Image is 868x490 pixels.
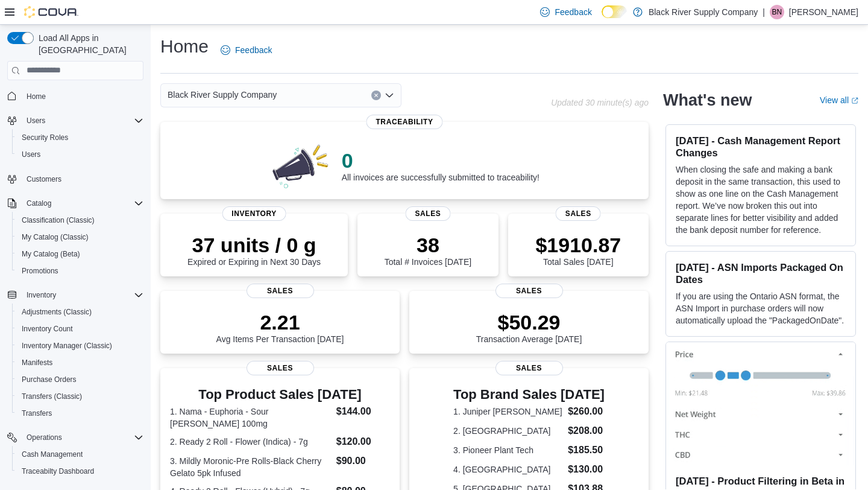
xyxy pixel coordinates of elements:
span: My Catalog (Classic) [22,232,89,242]
dt: 1. Juniper [PERSON_NAME] [453,406,563,418]
dd: $260.00 [568,404,605,419]
a: Manifests [17,355,57,370]
div: Expired or Expiring in Next 30 Days [187,233,321,267]
a: Purchase Orders [17,372,81,387]
span: Black River Supply Company [168,87,277,102]
button: Customers [2,170,148,188]
p: | [763,5,765,19]
span: Sales [556,206,601,221]
dt: 2. Ready 2 Roll - Flower (Indica) - 7g [170,436,332,448]
div: Avg Items Per Transaction [DATE] [216,310,344,344]
span: Inventory [27,290,56,300]
span: Inventory Manager (Classic) [22,341,112,351]
span: BN [772,5,782,19]
button: My Catalog (Beta) [12,246,148,262]
span: Feedback [235,44,272,56]
span: Customers [27,174,61,184]
svg: External link [851,97,858,104]
span: Inventory Manager (Classic) [17,339,143,353]
button: My Catalog (Classic) [12,229,148,246]
button: Adjustments (Classic) [12,304,148,320]
button: Transfers (Classic) [12,388,148,405]
div: Total Sales [DATE] [535,233,621,267]
span: Customers [22,171,143,186]
span: Inventory [222,206,286,221]
h1: Home [160,34,209,59]
dd: $144.00 [336,404,390,419]
span: Home [27,92,46,101]
button: Open list of options [385,91,394,100]
dd: $185.50 [568,443,605,457]
span: Sales [495,284,563,298]
button: Inventory Count [12,320,148,337]
span: Operations [22,430,143,445]
a: Feedback [216,38,277,62]
span: Purchase Orders [17,372,143,387]
span: Purchase Orders [22,375,77,384]
span: Transfers (Classic) [22,392,82,401]
button: Users [2,112,148,129]
p: [PERSON_NAME] [789,5,858,19]
span: Users [22,150,40,159]
span: Feedback [555,6,591,18]
p: Black River Supply Company [649,5,758,19]
dt: 4. [GEOGRAPHIC_DATA] [453,463,563,476]
span: Sales [405,206,450,221]
button: Purchase Orders [12,371,148,388]
button: Manifests [12,354,148,371]
span: Classification (Classic) [22,215,95,225]
span: Catalog [22,196,143,211]
button: Security Roles [12,129,148,146]
span: Adjustments (Classic) [22,307,92,317]
span: Security Roles [22,133,68,142]
p: 37 units / 0 g [187,233,321,257]
p: Updated 30 minute(s) ago [551,98,649,107]
button: Catalog [2,195,148,212]
p: If you are using the Ontario ASN format, the ASN Import in purchase orders will now automatically... [676,290,846,326]
span: Load All Apps in [GEOGRAPHIC_DATA] [34,32,143,56]
span: Cash Management [22,450,83,459]
button: Classification (Classic) [12,212,148,229]
span: Inventory [22,288,143,302]
span: Traceabilty Dashboard [17,464,143,479]
a: Inventory Manager (Classic) [17,339,117,353]
span: Transfers (Classic) [17,389,143,404]
button: Inventory [2,287,148,304]
button: Operations [2,429,148,446]
span: Promotions [22,266,58,276]
a: Traceabilty Dashboard [17,464,99,479]
span: Sales [247,361,314,375]
dt: 1. Nama - Euphoria - Sour [PERSON_NAME] 100mg [170,406,332,430]
button: Inventory [22,288,61,302]
h3: Top Brand Sales [DATE] [453,387,605,402]
button: Transfers [12,405,148,422]
span: Dark Mode [602,18,602,19]
a: My Catalog (Beta) [17,247,85,261]
input: Dark Mode [602,5,627,18]
span: Transfers [17,406,143,421]
button: Promotions [12,262,148,279]
span: Users [27,116,45,126]
dd: $90.00 [336,454,390,468]
a: View allExternal link [820,95,858,105]
span: Sales [495,361,563,375]
span: Inventory Count [17,322,143,336]
div: Total # Invoices [DATE] [385,233,471,267]
span: Traceabilty Dashboard [22,466,94,476]
button: Clear input [371,91,381,100]
button: Users [22,113,50,128]
p: $1910.87 [535,233,621,257]
a: Home [22,89,51,104]
h2: What's new [663,91,752,110]
button: Home [2,87,148,105]
dt: 3. Mildly Moronic-Pre Rolls-Black Cherry Gelato 5pk Infused [170,455,332,479]
span: Adjustments (Classic) [17,305,143,319]
img: Cova [24,6,78,18]
a: Users [17,147,45,162]
span: Inventory Count [22,324,73,334]
span: My Catalog (Beta) [22,249,80,259]
span: Manifests [22,358,52,367]
h3: [DATE] - Cash Management Report Changes [676,135,846,159]
dt: 3. Pioneer Plant Tech [453,444,563,456]
p: 2.21 [216,310,344,334]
